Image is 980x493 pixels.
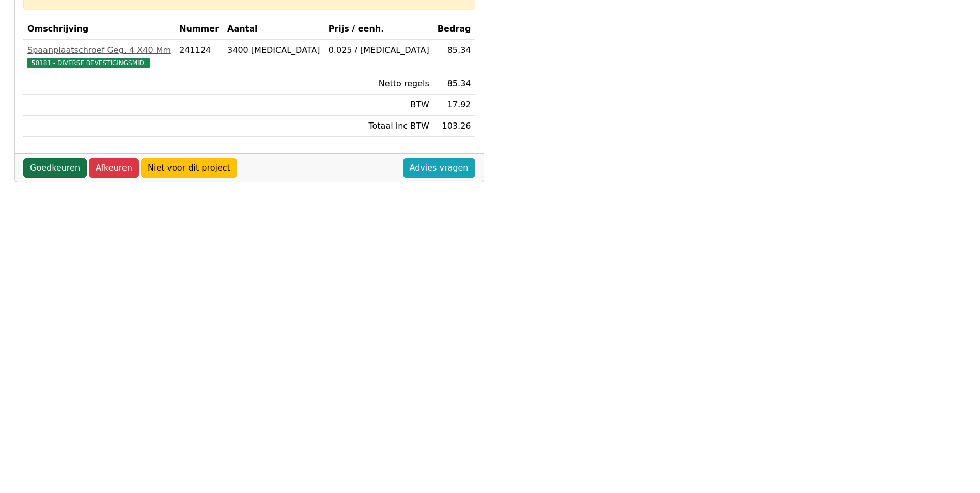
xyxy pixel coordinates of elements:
[175,40,223,73] td: 241124
[433,116,475,137] td: 103.26
[324,116,433,137] td: Totaal inc BTW
[89,158,139,178] a: Afkeuren
[324,73,433,95] td: Netto regels
[227,44,320,56] div: 3400 [MEDICAL_DATA]
[23,158,87,178] a: Goedkeuren
[27,44,171,69] a: Spaanplaatschroef Geg. 4 X40 Mm50181 - DIVERSE BEVESTIGINGSMID.
[23,19,175,40] th: Omschrijving
[141,158,237,178] a: Niet voor dit project
[433,19,475,40] th: Bedrag
[27,44,171,56] div: Spaanplaatschroef Geg. 4 X40 Mm
[433,40,475,73] td: 85.34
[324,95,433,116] td: BTW
[403,158,475,178] a: Advies vragen
[223,19,324,40] th: Aantal
[433,95,475,116] td: 17.92
[27,58,150,68] span: 50181 - DIVERSE BEVESTIGINGSMID.
[433,73,475,95] td: 85.34
[324,19,433,40] th: Prijs / eenh.
[329,44,429,56] div: 0.025 / [MEDICAL_DATA]
[175,19,223,40] th: Nummer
